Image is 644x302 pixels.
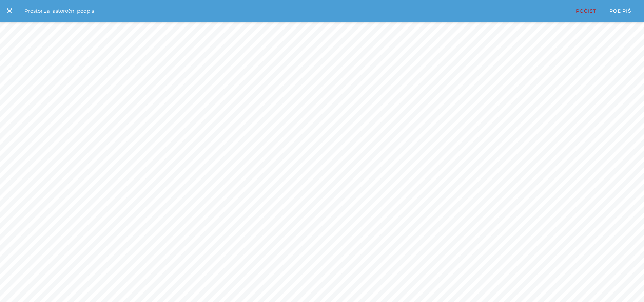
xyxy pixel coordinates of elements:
span: Podpiši [609,8,633,14]
i: close [5,7,14,15]
span: Počisti [575,8,598,14]
div: Prostor za lastoročni podpis [18,7,94,15]
div: Pripomoček za klepet [547,229,644,302]
iframe: Chat Widget [547,229,644,302]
